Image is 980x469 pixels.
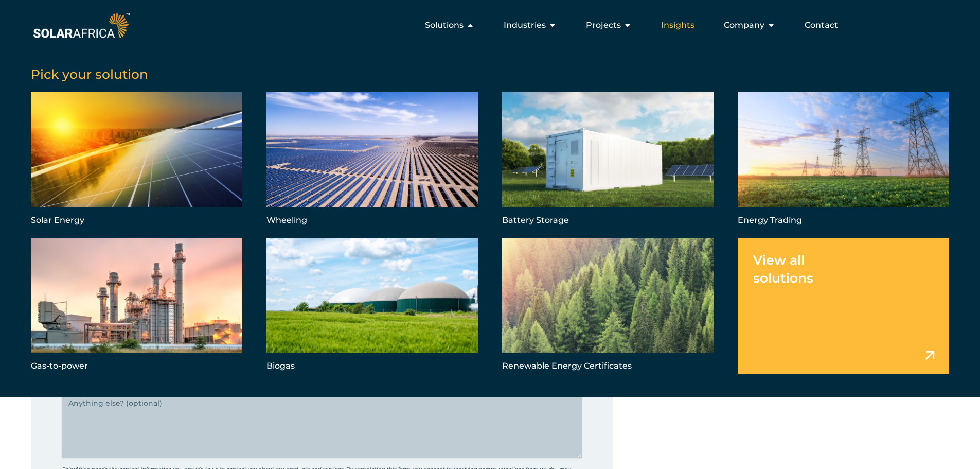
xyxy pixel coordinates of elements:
a: Solar Energy [31,92,242,228]
span: Industries [504,19,546,31]
a: Contact [805,19,838,31]
span: Projects [586,19,621,31]
div: Menu Toggle [132,15,846,36]
span: Company [724,19,764,31]
a: View all solutions [738,238,949,374]
h5: Pick your solution [31,66,949,82]
nav: Menu [132,15,846,36]
a: Insights [661,19,694,31]
span: Solutions [425,19,464,31]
